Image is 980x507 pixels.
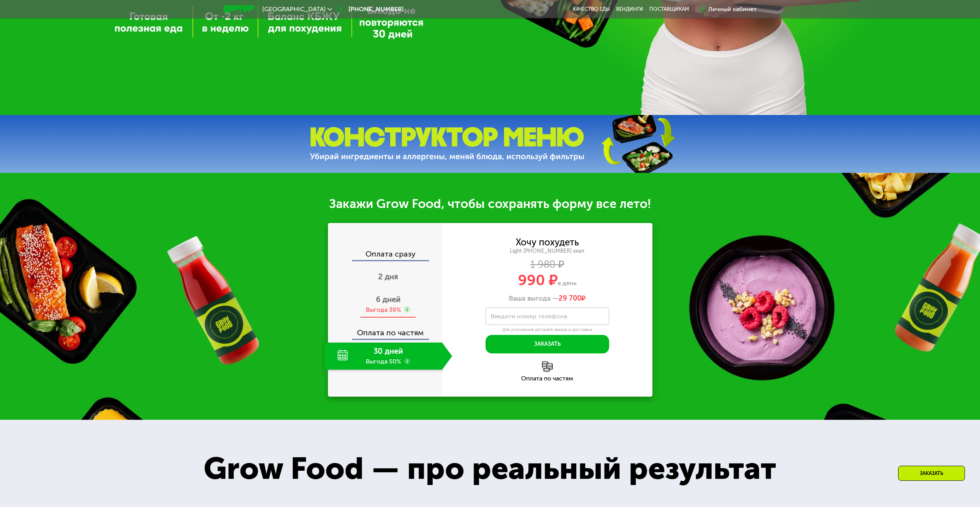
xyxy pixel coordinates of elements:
div: Выгода 39% [366,306,401,314]
div: Хочу похудеть [516,238,579,247]
a: [PHONE_NUMBER] [336,5,404,14]
div: Light [PHONE_NUMBER] ккал [442,248,652,255]
div: Оплата по частям [442,375,652,382]
button: Заказать [486,335,609,353]
span: 990 ₽ [518,271,558,289]
div: Для уточнения деталей заказа и доставки [486,327,609,333]
div: 1 980 ₽ [442,260,652,269]
div: Заказать [898,466,965,481]
span: ₽ [559,294,586,303]
label: Введите номер телефона [491,314,567,318]
span: 2 дня [378,272,398,281]
span: 6 дней [376,295,401,304]
img: l6xcnZfty9opOoJh.png [542,361,553,372]
a: Вендинги [616,6,643,12]
span: 29 700 [559,294,581,303]
div: Личный кабинет [708,5,757,14]
div: Оплата по частям [329,321,442,339]
a: Качество еды [573,6,610,12]
div: Ваша выгода — [442,294,652,303]
span: [GEOGRAPHIC_DATA] [262,6,326,12]
span: в день [558,279,577,287]
div: поставщикам [649,6,689,12]
div: Оплата сразу [329,250,442,260]
div: Grow Food — про реальный результат [181,445,798,492]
